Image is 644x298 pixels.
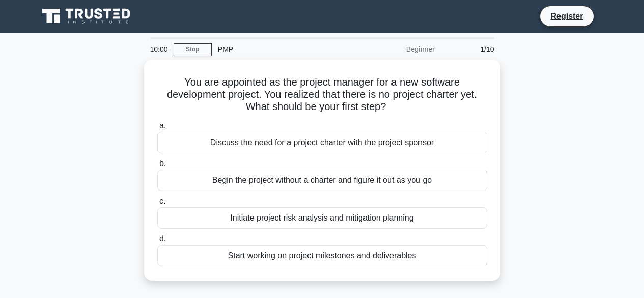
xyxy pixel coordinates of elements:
[156,76,488,114] h5: You are appointed as the project manager for a new software development project. You realized tha...
[157,132,487,153] div: Discuss the need for a project charter with the project sponsor
[159,234,166,243] span: d.
[159,197,165,205] span: c.
[159,121,166,130] span: a.
[544,10,589,22] a: Register
[159,159,166,168] span: b.
[441,39,500,60] div: 1/10
[212,39,352,60] div: PMP
[144,39,174,60] div: 10:00
[157,207,487,229] div: Initiate project risk analysis and mitigation planning
[352,39,441,60] div: Beginner
[157,170,487,191] div: Begin the project without a charter and figure it out as you go
[157,245,487,266] div: Start working on project milestones and deliverables
[174,43,212,56] a: Stop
